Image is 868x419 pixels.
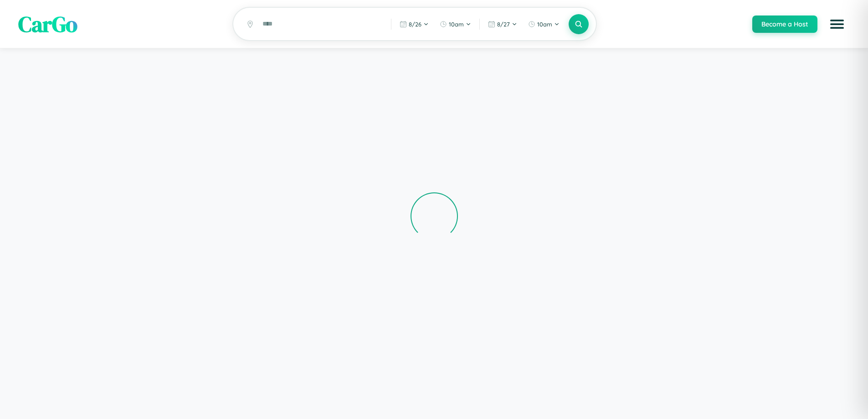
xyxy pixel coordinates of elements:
[395,17,433,31] button: 8/26
[435,17,476,31] button: 10am
[18,9,77,39] span: CarGo
[497,21,510,28] span: 8 / 27
[524,17,564,31] button: 10am
[824,11,850,37] button: Open menu
[409,21,421,28] span: 8 / 26
[449,21,464,28] span: 10am
[752,16,817,33] button: Become a Host
[483,17,522,31] button: 8/27
[537,21,552,28] span: 10am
